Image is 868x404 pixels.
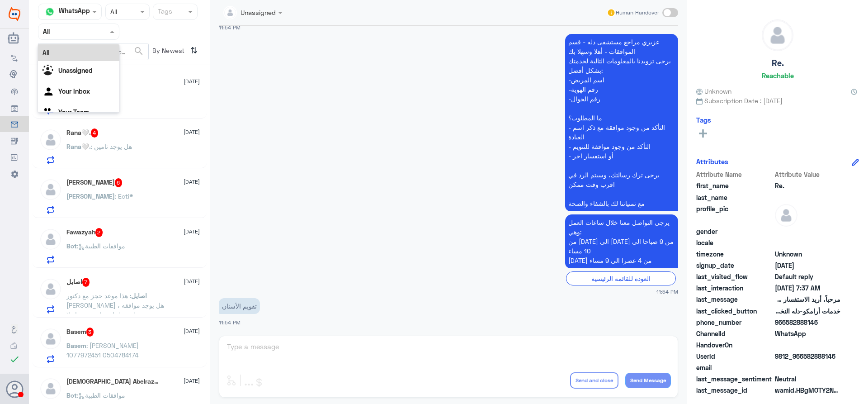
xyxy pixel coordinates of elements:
[696,385,773,395] span: last_message_id
[565,214,678,268] p: 19/9/2025, 11:54 PM
[775,170,840,179] span: Attribute Value
[133,44,144,59] button: search
[762,20,793,51] img: defaultAdmin.png
[696,181,773,190] span: first_name
[696,86,731,96] span: Unknown
[115,192,133,200] span: : Ecti*
[775,295,840,304] span: مرحباً، أريد الاستفسار عن خدمة الطب الاتصالي. يرجى توجيهي للقائمة الرئيسية واختيار خيار الطب الات...
[696,352,773,361] span: UserId
[696,374,773,384] span: last_message_sentiment
[38,43,148,60] input: Search by Name, Local etc…
[58,108,89,116] b: Your Team
[570,372,618,389] button: Send and close
[66,292,164,318] span: : هذا موعد حجز مع دكتور [PERSON_NAME] ، هل يوجد موافقه طبيه عليها عشان نحضر او لا
[66,228,103,237] h5: Fawazyah
[39,377,62,400] img: defaultAdmin.png
[696,306,773,316] span: last_clicked_button
[656,288,678,295] span: 11:54 PM
[66,328,94,337] h5: Basem
[775,283,840,293] span: 2025-09-20T04:37:59.523Z
[762,71,794,80] h6: Reachable
[66,342,139,359] span: : [PERSON_NAME] 1077972451 0504784174
[42,106,56,120] img: yourTeam.svg
[66,391,77,399] span: Bot
[133,46,144,57] span: search
[775,352,840,361] span: 9812_966582888146
[66,242,77,250] span: Bot
[184,377,200,385] span: [DATE]
[131,292,147,299] span: اصايل
[9,354,20,365] i: check
[775,374,840,384] span: 0
[775,204,797,227] img: defaultAdmin.png
[616,9,659,17] span: Human Handover
[77,391,125,399] span: : موافقات الطبية
[775,318,840,327] span: 966582888146
[66,377,160,386] h5: Islam Abelrazik
[625,373,671,388] button: Send Message
[156,6,172,18] div: Tags
[696,329,773,338] span: ChannelId
[775,249,840,259] span: Unknown
[184,327,200,335] span: [DATE]
[775,306,840,316] span: خدمات أرامكو-دله النخيل
[184,178,200,186] span: [DATE]
[66,342,86,349] span: Basem
[775,363,840,372] span: null
[696,238,773,247] span: locale
[91,143,132,150] span: : هل يوجد تامين
[77,242,125,250] span: : موافقات الطبية
[696,283,773,293] span: last_interaction
[58,87,90,95] b: Your Inbox
[696,363,773,372] span: email
[775,238,840,247] span: null
[696,204,773,225] span: profile_pic
[696,261,773,270] span: signup_date
[42,86,56,99] img: yourInbox.svg
[184,277,200,285] span: [DATE]
[66,128,99,138] h5: Rana🤍.
[39,328,62,350] img: defaultAdmin.png
[91,128,99,138] span: 4
[184,228,200,236] span: [DATE]
[696,193,773,202] span: last_name
[696,170,773,179] span: Attribute Name
[39,278,62,300] img: defaultAdmin.png
[9,7,20,21] img: Widebot Logo
[149,43,187,61] span: By Newest
[219,298,260,314] p: 19/9/2025, 11:54 PM
[566,271,676,285] div: العودة للقائمة الرئيسية
[39,228,62,251] img: defaultAdmin.png
[6,380,23,398] button: Avatar
[184,77,200,86] span: [DATE]
[696,249,773,259] span: timezone
[775,385,840,395] span: wamid.HBgMOTY2NTgyODg4MTQ2FQIAEhgUM0E5QkJBQzk2RUU0NEQ3NEUxMjcA
[190,43,198,58] i: ⇅
[775,272,840,281] span: Default reply
[696,96,859,105] span: Subscription Date : [DATE]
[184,128,200,136] span: [DATE]
[775,261,840,270] span: 2024-07-23T17:30:51.306Z
[42,65,56,78] img: Unassigned.svg
[39,178,62,201] img: defaultAdmin.png
[696,157,728,166] h6: Attributes
[775,227,840,236] span: null
[58,67,93,74] b: Unassigned
[86,328,94,337] span: 3
[696,116,711,124] h6: Tags
[565,34,678,211] p: 19/9/2025, 11:54 PM
[219,319,241,325] span: 11:54 PM
[775,340,840,350] span: null
[115,178,123,187] span: 6
[775,181,840,190] span: Re.
[82,278,90,287] span: 7
[696,272,773,281] span: last_visited_flow
[95,228,103,237] span: 2
[696,340,773,350] span: HandoverOn
[66,278,90,287] h5: اصايل
[775,329,840,338] span: 2
[39,128,62,151] img: defaultAdmin.png
[772,58,784,68] h5: Re.
[219,24,241,30] span: 11:54 PM
[43,5,57,19] img: whatsapp.png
